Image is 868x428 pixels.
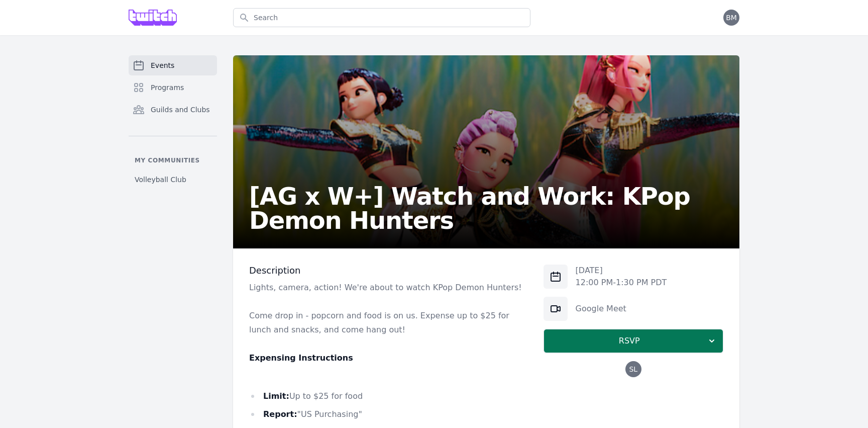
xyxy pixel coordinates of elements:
[129,170,217,189] a: Volleyball Club
[544,329,723,353] button: RSVP
[151,82,184,93] span: Programs
[233,8,530,27] input: Search
[135,175,186,185] span: Volleyball Club
[249,353,353,363] strong: Expensing Instructions
[552,335,707,347] span: RSVP
[129,55,217,75] a: Events
[249,265,527,277] h3: Description
[576,277,667,289] p: 12:00 PM - 1:30 PM PDT
[249,389,527,403] li: Up to $25 for food
[723,10,739,26] button: BM
[249,184,723,232] h2: [AG x W+] Watch and Work: KPop Demon Hunters
[249,407,527,421] li: "US Purchasing"
[629,366,637,373] span: SL
[151,60,174,70] span: Events
[129,100,217,120] a: Guilds and Clubs
[726,14,737,21] span: BM
[576,265,667,277] p: [DATE]
[129,156,217,164] p: My communities
[249,281,527,295] p: Lights, camera, action! We're about to watch KPop Demon Hunters!
[129,77,217,98] a: Programs
[249,309,527,337] p: Come drop in - popcorn and food is on us. Expense up to $25 for lunch and snacks, and come hang out!
[263,409,297,419] strong: Report:
[576,304,626,313] a: Google Meet
[151,105,210,115] span: Guilds and Clubs
[129,10,177,26] img: Grove
[129,55,217,189] nav: Sidebar
[263,391,289,401] strong: Limit:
